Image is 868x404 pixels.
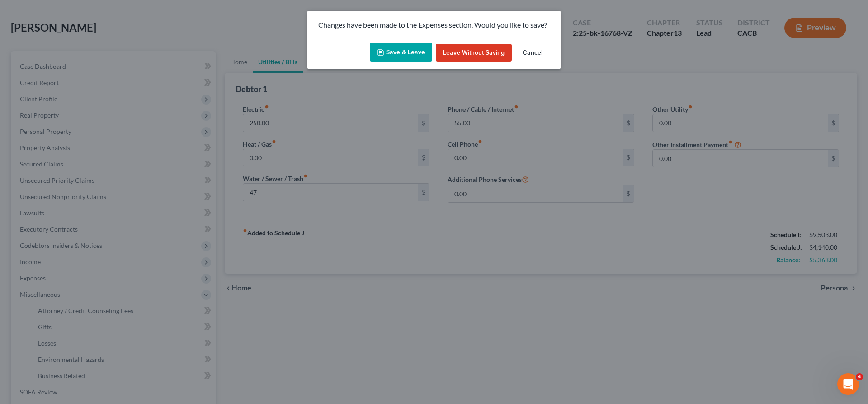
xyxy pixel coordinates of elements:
button: Save & Leave [370,43,432,62]
p: Changes have been made to the Expenses section. Would you like to save? [318,20,550,30]
button: Cancel [515,44,550,62]
iframe: Intercom live chat [837,373,859,395]
button: Leave without Saving [436,44,512,62]
span: 4 [856,373,863,380]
